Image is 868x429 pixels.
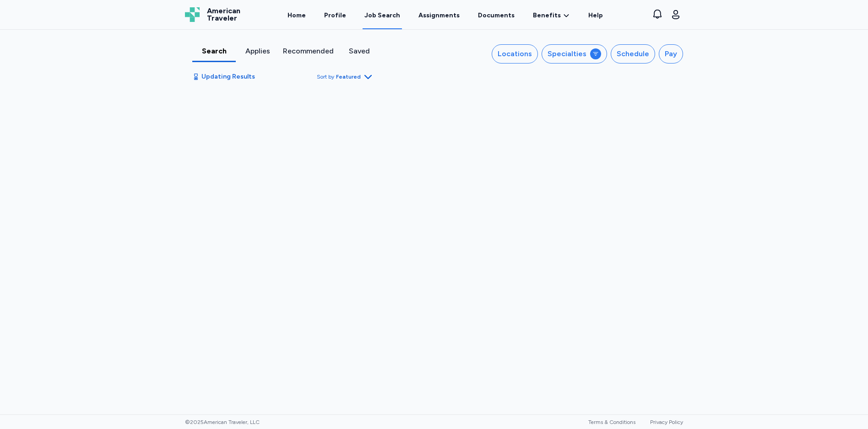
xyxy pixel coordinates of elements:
button: Specialties [542,44,607,64]
div: Search [196,46,232,57]
span: © 2025 American Traveler, LLC [185,418,260,426]
div: Job Search [364,11,400,20]
span: Updating Results [201,72,255,81]
span: Benefits [533,11,561,20]
div: Schedule [617,48,649,59]
button: Schedule [611,44,655,64]
span: Sort by [317,73,334,80]
div: Saved [341,46,377,57]
span: American Traveler [207,7,240,22]
a: Job Search [363,1,402,29]
a: Benefits [533,11,570,20]
img: Logo [185,7,200,22]
div: Locations [498,48,532,59]
a: Privacy Policy [650,419,683,425]
div: Recommended [283,46,334,57]
button: Sort byFeatured [317,71,374,82]
div: Pay [665,48,677,59]
a: Terms & Conditions [588,419,635,425]
div: Specialties [548,48,586,59]
span: Featured [336,73,361,80]
button: Pay [659,44,683,64]
div: Applies [239,46,276,57]
button: Locations [492,44,538,64]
